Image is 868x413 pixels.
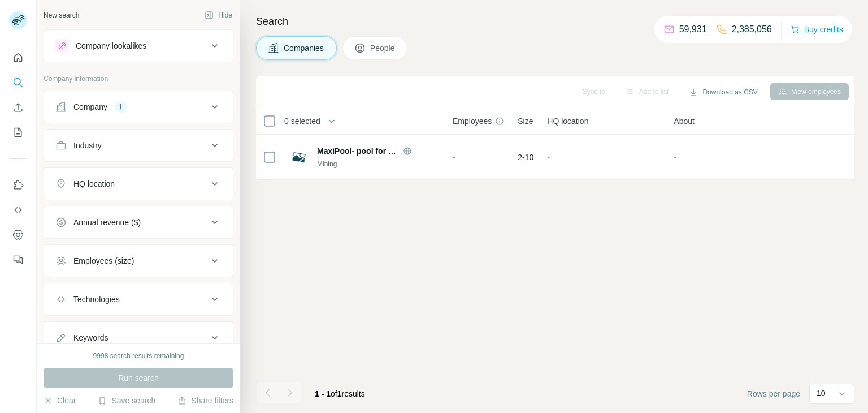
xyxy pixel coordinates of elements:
[44,10,79,20] div: New search
[73,178,115,190] div: HQ location
[73,294,120,305] div: Technologies
[518,152,533,163] span: 2-10
[9,175,27,195] button: Use Surfe on LinkedIn
[256,14,854,29] h4: Search
[284,115,320,127] span: 0 selected
[370,42,396,54] span: People
[337,389,342,398] span: 1
[44,209,233,236] button: Annual revenue ($)
[73,255,134,266] div: Employees (size)
[73,332,108,343] div: Keywords
[73,101,107,113] div: Company
[197,7,240,24] button: Hide
[674,115,695,127] span: About
[317,147,405,156] span: MaxiPool- pool for Chia
[453,153,455,162] span: -
[44,395,76,406] button: Clear
[9,97,27,118] button: Enrich CSV
[9,72,27,93] button: Search
[315,389,365,398] span: results
[817,388,826,399] p: 10
[791,21,843,37] button: Buy credits
[9,48,27,68] button: Quick start
[44,132,233,159] button: Industry
[747,388,800,399] span: Rows per page
[9,225,27,245] button: Dashboard
[76,40,146,51] div: Company lookalikes
[9,122,27,143] button: My lists
[177,395,233,406] button: Share filters
[681,84,765,101] button: Download as CSV
[98,395,155,406] button: Save search
[284,42,325,54] span: Companies
[547,115,588,127] span: HQ location
[331,389,337,398] span: of
[44,32,233,59] button: Company lookalikes
[44,170,233,197] button: HQ location
[9,200,27,220] button: Use Surfe API
[518,115,533,127] span: Size
[44,247,233,274] button: Employees (size)
[315,389,331,398] span: 1 - 1
[93,351,184,361] div: 9998 search results remaining
[679,23,707,36] p: 59,931
[9,249,27,270] button: Feedback
[73,217,141,228] div: Annual revenue ($)
[44,286,233,313] button: Technologies
[44,93,233,121] button: Company1
[732,23,772,36] p: 2,385,056
[114,102,127,112] div: 1
[674,153,676,162] span: -
[317,159,439,169] div: Mining
[73,140,102,151] div: Industry
[290,148,308,166] img: Logo of MaxiPool- pool for Chia
[44,74,233,84] p: Company information
[547,153,550,162] span: -
[44,324,233,351] button: Keywords
[453,115,492,127] span: Employees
